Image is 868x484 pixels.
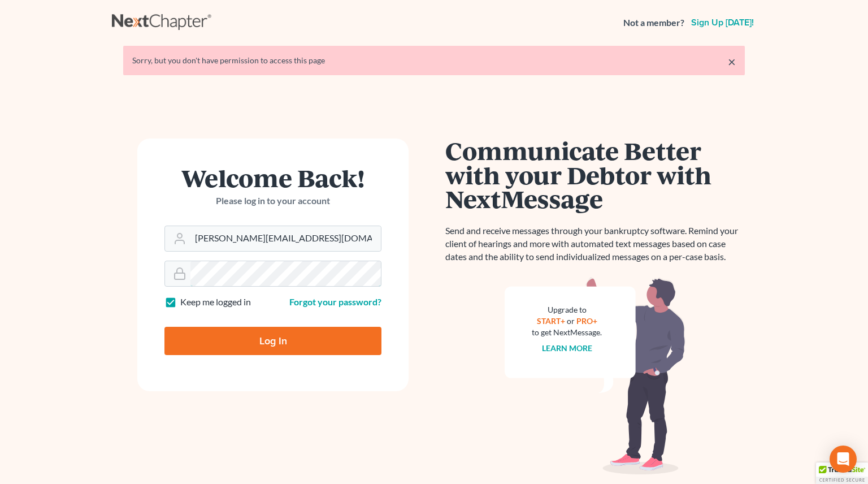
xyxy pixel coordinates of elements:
[542,343,592,353] a: Learn more
[132,55,736,66] div: Sorry, but you don't have permission to access this page
[623,16,684,29] strong: Not a member?
[689,18,756,27] a: Sign up [DATE]!
[164,195,381,208] p: Please log in to your account
[728,55,736,68] a: ×
[567,316,575,326] span: or
[445,139,745,211] h1: Communicate Better with your Debtor with NextMessage
[445,224,745,263] p: Send and receive messages through your bankruptcy software. Remind your client of hearings and mo...
[190,226,381,251] input: Email Address
[816,463,868,484] div: TrustedSite Certified
[180,296,251,309] label: Keep me logged in
[164,327,381,355] input: Log In
[532,304,602,316] div: Upgrade to
[289,296,381,307] a: Forgot your password?
[537,316,565,326] a: START+
[505,277,685,475] img: nextmessage_bg-59042aed3d76b12b5cd301f8e5b87938c9018125f34e5fa2b7a6b67550977c72.svg
[576,316,597,326] a: PRO+
[164,166,381,190] h1: Welcome Back!
[532,327,602,338] div: to get NextMessage.
[830,446,857,473] div: Open Intercom Messenger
